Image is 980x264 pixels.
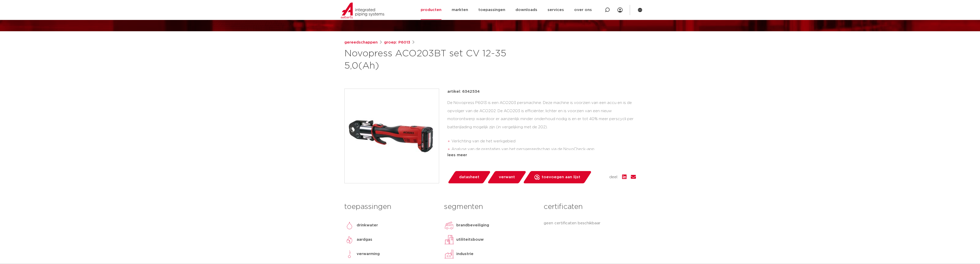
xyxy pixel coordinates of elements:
p: utiliteitsbouw [456,237,484,243]
p: aardgas [357,237,372,243]
img: drinkwater [344,220,355,230]
div: De Novopress P6013 is een ACO203 persmachine. Deze machine is voorzien van een accu en is de opvo... [447,99,636,150]
li: Analyse van de prestaties van het persgereedschap via de NovoCheck-app [451,145,636,153]
p: industrie [456,251,473,257]
img: aardgas [344,235,355,245]
span: datasheet [459,173,479,181]
h1: Novopress ACO203BT set CV 12-35 5,0(Ah) [344,48,537,72]
img: Product Image for Novopress ACO203BT set CV 12-35 5,0(Ah) [345,89,439,183]
p: artikel: 6342534 [447,89,480,95]
span: deel: [609,174,618,180]
img: brandbeveiliging [444,220,454,230]
span: toevoegen aan lijst [542,173,580,181]
h3: toepassingen [344,202,436,212]
h3: certificaten [544,202,636,212]
p: verwarming [357,251,380,257]
a: verwant [487,171,527,183]
a: gereedschappen [344,39,378,46]
li: Verlichting van de het werkgebied [451,137,636,145]
img: utiliteitsbouw [444,235,454,245]
a: groep: P6013 [384,39,410,46]
img: verwarming [344,249,355,259]
div: lees meer [447,152,636,158]
a: datasheet [447,171,491,183]
p: geen certificaten beschikbaar [544,220,636,226]
p: drinkwater [357,222,378,228]
span: verwant [499,173,515,181]
img: industrie [444,249,454,259]
p: brandbeveiliging [456,222,489,228]
h3: segmenten [444,202,536,212]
